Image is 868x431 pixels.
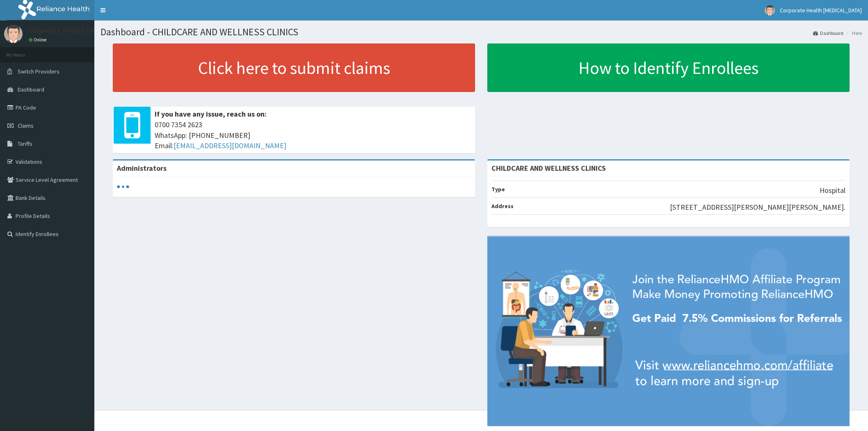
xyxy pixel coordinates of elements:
img: User Image [4,25,23,43]
span: Dashboard [18,86,44,93]
svg: audio-loading [117,181,129,193]
span: 0700 7354 2623 WhatsApp: [PHONE_NUMBER] Email: [155,119,471,151]
b: Type [491,186,505,193]
b: Administrators [117,163,167,173]
li: Here [844,30,862,37]
span: Corporate Health [MEDICAL_DATA] [780,7,862,14]
b: Address [491,202,514,210]
a: Dashboard [813,30,843,37]
a: Click here to submit claims [113,44,475,92]
a: [EMAIL_ADDRESS][DOMAIN_NAME] [174,141,286,150]
h1: Dashboard - CHILDCARE AND WELLNESS CLINICS [101,27,862,37]
p: [STREET_ADDRESS][PERSON_NAME][PERSON_NAME]. [670,202,845,213]
span: Claims [18,122,34,129]
a: Online [29,37,48,43]
span: Tariffs [18,140,32,147]
img: User Image [765,5,775,16]
a: How to Identify Enrollees [487,44,850,92]
span: Switch Providers [18,68,59,75]
p: Hospital [820,185,845,196]
p: Corporate Health [MEDICAL_DATA] [29,27,140,34]
strong: CHILDCARE AND WELLNESS CLINICS [491,163,606,173]
b: If you have any issue, reach us on: [155,109,267,119]
img: provider-team-banner.png [487,236,850,426]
